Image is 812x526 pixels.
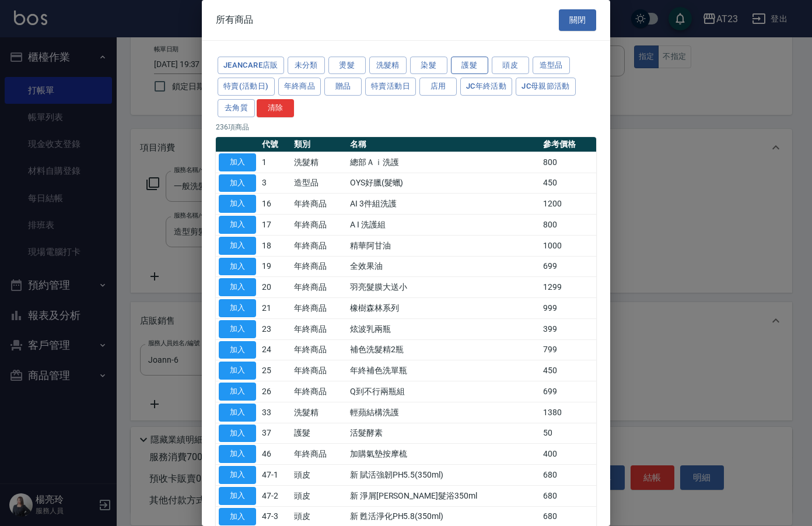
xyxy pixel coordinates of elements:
button: 加入 [219,362,256,380]
td: Q到不行兩瓶組 [347,381,540,402]
button: 加入 [219,237,256,255]
button: 加入 [219,341,256,359]
td: 50 [540,423,596,444]
td: 年終補色洗單瓶 [347,360,540,381]
td: 1 [259,152,291,173]
td: 25 [259,360,291,381]
td: 年終商品 [291,339,347,360]
td: 33 [259,402,291,423]
th: 名稱 [347,137,540,152]
th: 參考價格 [540,137,596,152]
td: 頭皮 [291,485,347,506]
button: 加入 [219,404,256,422]
td: 800 [540,215,596,236]
button: 加入 [219,466,256,484]
td: 年終商品 [291,194,347,215]
button: 加入 [219,153,256,171]
td: 羽亮髮膜大送小 [347,277,540,298]
td: 450 [540,360,596,381]
button: 加入 [219,383,256,401]
td: 年終商品 [291,360,347,381]
th: 代號 [259,137,291,152]
td: 16 [259,194,291,215]
td: AI 3件組洗護 [347,194,540,215]
td: 400 [540,444,596,465]
td: 17 [259,215,291,236]
td: 699 [540,381,596,402]
button: 加入 [219,508,256,526]
td: 造型品 [291,173,347,194]
td: 37 [259,423,291,444]
td: 699 [540,256,596,277]
td: 年終商品 [291,256,347,277]
button: 未分類 [288,57,325,75]
td: 洗髮精 [291,402,347,423]
td: 加購氣墊按摩梳 [347,444,540,465]
td: 1380 [540,402,596,423]
td: 總部Ａｉ洗護 [347,152,540,173]
td: 1299 [540,277,596,298]
td: 年終商品 [291,444,347,465]
p: 236 項商品 [216,122,596,132]
td: 年終商品 [291,235,347,256]
td: 999 [540,298,596,319]
button: 去角質 [218,99,255,117]
td: 活髮酵素 [347,423,540,444]
td: 23 [259,318,291,339]
td: 47-1 [259,465,291,486]
button: 加入 [219,487,256,505]
td: 20 [259,277,291,298]
td: 年終商品 [291,277,347,298]
span: 所有商品 [216,14,253,26]
button: 年終商品 [278,78,321,96]
button: JC年終活動 [460,78,512,96]
td: 19 [259,256,291,277]
button: 加入 [219,174,256,192]
td: 炫波乳兩瓶 [347,318,540,339]
button: 加入 [219,258,256,276]
button: 造型品 [533,57,570,75]
td: 799 [540,339,596,360]
button: 加入 [219,320,256,338]
td: 21 [259,298,291,319]
td: 年終商品 [291,215,347,236]
td: 補色洗髮精2瓶 [347,339,540,360]
td: 新 賦活強韌PH5.5(350ml) [347,465,540,486]
td: 800 [540,152,596,173]
td: 洗髮精 [291,152,347,173]
td: 680 [540,465,596,486]
td: 1000 [540,235,596,256]
td: 26 [259,381,291,402]
button: 加入 [219,195,256,213]
th: 類別 [291,137,347,152]
td: 精華阿甘油 [347,235,540,256]
td: 全效果油 [347,256,540,277]
td: 18 [259,235,291,256]
td: 47-2 [259,485,291,506]
button: 洗髮精 [369,57,407,75]
button: 店用 [419,78,457,96]
button: 贈品 [324,78,362,96]
button: 清除 [257,99,294,117]
td: 頭皮 [291,465,347,486]
button: 燙髮 [328,57,366,75]
td: 年終商品 [291,381,347,402]
td: 3 [259,173,291,194]
button: 特賣活動日 [365,78,416,96]
td: 24 [259,339,291,360]
td: 680 [540,485,596,506]
td: 450 [540,173,596,194]
td: A I 洗護組 [347,215,540,236]
button: 染髮 [410,57,447,75]
button: 關閉 [559,9,596,31]
td: 年終商品 [291,318,347,339]
button: 頭皮 [492,57,529,75]
button: 加入 [219,445,256,463]
td: 新 淨屑[PERSON_NAME]髮浴350ml [347,485,540,506]
td: 1200 [540,194,596,215]
td: 橡樹森林系列 [347,298,540,319]
td: OYS好臘(髮蠟) [347,173,540,194]
td: 46 [259,444,291,465]
button: 特賣(活動日) [218,78,275,96]
button: 加入 [219,216,256,234]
